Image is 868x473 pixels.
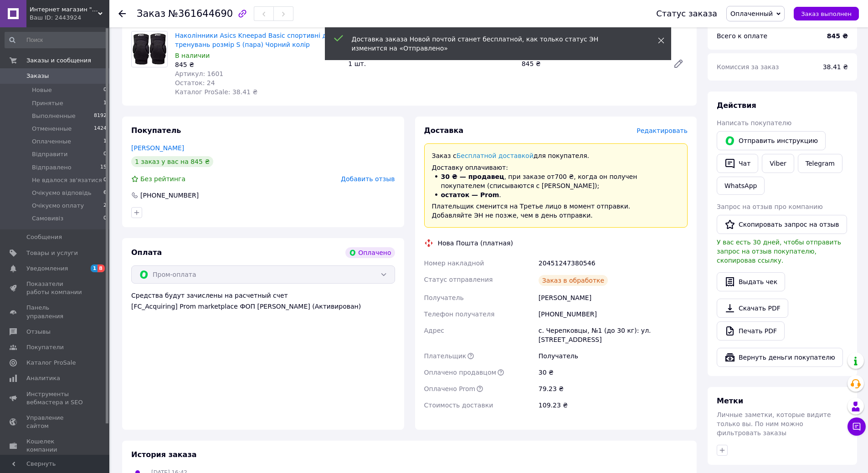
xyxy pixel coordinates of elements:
[432,151,680,161] p: Заказ с для покупателя.
[823,63,848,71] span: 38.41 ₴
[424,294,464,301] span: Получатель
[103,137,107,146] span: 1
[98,264,105,272] span: 8
[730,10,773,17] span: Оплаченный
[424,310,495,318] span: Телефон получателя
[131,248,162,257] span: Оплата
[26,343,64,351] span: Покупатели
[717,321,785,341] a: Печать PDF
[30,5,98,14] span: Интернет магазин "ЗаКупон"
[847,417,866,436] button: Чат с покупателем
[103,86,107,94] span: 0
[432,202,680,220] p: Плательщик сменится на Третье лицо в момент отправки. Добавляйте ЭН не позже, чем в день отправки.
[424,327,444,334] span: Адрес
[175,52,210,59] span: В наличии
[32,125,72,133] span: Отмененные
[537,397,689,413] div: 109.23 ₴
[118,9,126,18] div: Вернуться назад
[794,7,859,20] button: Заказ выполнен
[424,402,493,409] span: Стоимость доставки
[717,299,788,318] a: Скачать PDF
[762,154,794,173] a: Viber
[717,154,758,173] button: Чат
[424,276,493,283] span: Статус отправления
[717,203,823,210] span: Запрос на отзыв про компанию
[26,56,91,65] span: Заказы и сообщения
[103,176,107,184] span: 0
[432,172,680,190] li: , при заказе от 700 ₴ , когда он получен покупателем (списываются с [PERSON_NAME]);
[132,31,167,67] img: Наколінники Asics Kneepad Basic спортивні для тренувань розмір S (пара) Чорний колір
[32,202,84,210] span: Очікуємо оплату
[637,127,688,134] span: Редактировать
[175,32,335,48] a: Наколінники Asics Kneepad Basic спортивні для тренувань розмір S (пара) Чорний колір
[103,189,107,197] span: 6
[537,381,689,397] div: 79.23 ₴
[537,348,689,364] div: Получатель
[175,79,215,86] span: Остаток: 24
[717,119,791,127] span: Написать покупателю
[441,173,504,180] b: 30 ₴ — продавец
[168,8,233,19] span: №361644690
[94,125,107,133] span: 1424
[30,14,109,22] div: Ваш ID: 2443924
[432,190,680,199] li: .
[717,215,847,234] button: Скопировать запрос на отзыв
[32,150,67,158] span: Відправити
[717,272,785,291] button: Выдать чек
[103,99,107,107] span: 1
[717,348,843,367] button: Вернуть деньги покупателю
[175,70,223,77] span: Артикул: 1601
[137,8,165,19] span: Заказ
[537,255,689,271] div: 20451247380546
[26,72,49,80] span: Заказы
[827,32,848,40] b: 845 ₴
[798,154,842,173] a: Telegram
[26,359,76,367] span: Каталог ProSale
[26,374,60,382] span: Аналитика
[539,275,608,286] div: Заказ в обработке
[91,264,98,272] span: 1
[131,291,395,311] div: Средства будут зачислены на расчетный счет
[26,233,62,241] span: Сообщения
[424,369,497,376] span: Оплачено продавцом
[717,411,831,437] span: Личные заметки, которые видите только вы. По ним можно фильтровать заказы
[341,175,395,183] span: Добавить отзыв
[103,214,107,223] span: 0
[26,249,78,257] span: Товары и услуги
[424,259,484,267] span: Номер накладной
[26,390,84,407] span: Инструменты вебмастера и SEO
[26,280,84,296] span: Показатели работы компании
[344,57,518,70] div: 1 шт.
[175,60,341,69] div: 845 ₴
[717,177,765,195] a: WhatsApp
[32,189,92,197] span: Очікуємо відповідь
[537,322,689,348] div: с. Черепковцы, №1 (до 30 кг): ул. [STREET_ADDRESS]
[103,202,107,210] span: 2
[100,163,107,172] span: 15
[424,126,464,135] span: Доставка
[717,397,743,405] span: Метки
[441,191,499,198] b: остаток — Prom
[717,63,779,71] span: Комиссия за заказ
[717,32,767,40] span: Всего к оплате
[103,150,107,158] span: 0
[131,126,181,135] span: Покупатель
[5,32,108,48] input: Поиск
[656,9,717,18] div: Статус заказа
[537,306,689,322] div: [PHONE_NUMBER]
[139,191,200,200] div: [PHONE_NUMBER]
[131,450,197,459] span: История заказа
[717,131,826,150] button: Отправить инструкцию
[32,99,63,107] span: Принятые
[352,35,635,53] div: Доставка заказа Новой почтой станет бесплатной, как только статус ЭН изменится на «Отправлено»
[32,163,72,172] span: Відправлено
[518,57,666,70] div: 845 ₴
[537,364,689,381] div: 30 ₴
[26,328,51,336] span: Отзывы
[140,175,185,183] span: Без рейтинга
[32,137,71,146] span: Оплаченные
[424,385,476,392] span: Оплачено Prom
[26,264,68,273] span: Уведомления
[32,176,102,184] span: Не вдалося зв'язатися
[131,156,213,167] div: 1 заказ у вас на 845 ₴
